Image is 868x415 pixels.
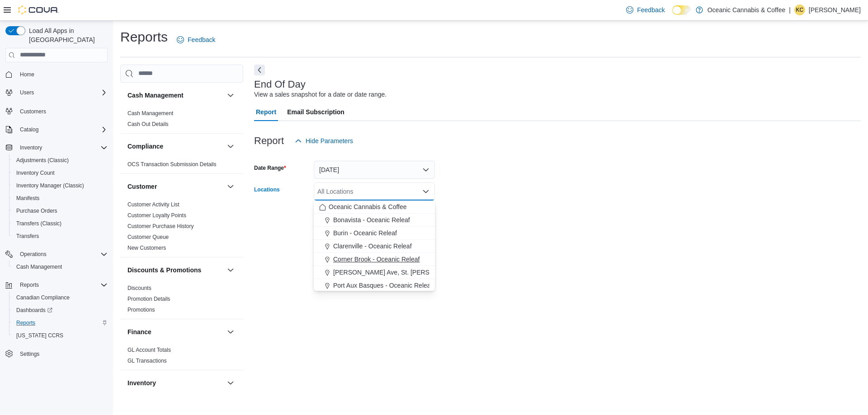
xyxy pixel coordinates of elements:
[794,5,805,15] div: Kaydence Clarke
[314,201,435,345] div: Choose from the following options
[13,330,67,341] a: [US_STATE] CCRS
[127,296,170,302] a: Promotion Details
[127,142,163,151] h3: Compliance
[13,261,66,272] a: Cash Management
[127,212,186,219] a: Customer Loyalty Points
[25,26,108,44] span: Load All Apps in [GEOGRAPHIC_DATA]
[127,223,194,230] span: Customer Purchase History
[16,195,39,202] span: Manifests
[127,233,169,241] span: Customer Queue
[16,249,108,260] span: Operations
[9,317,111,329] button: Reports
[127,327,223,336] button: Finance
[16,349,43,359] a: Settings
[9,167,111,179] button: Inventory Count
[127,245,166,251] a: New Customers
[127,357,167,364] span: GL Transactions
[127,307,155,313] a: Promotions
[16,307,52,314] span: Dashboards
[127,91,223,100] button: Cash Management
[9,304,111,317] a: Dashboards
[20,89,34,96] span: Users
[2,68,111,81] button: Home
[127,161,217,168] a: OCS Transaction Submission Details
[254,65,265,75] button: Next
[127,182,157,191] h3: Customer
[13,168,108,178] span: Inventory Count
[20,281,39,289] span: Reports
[16,142,108,153] span: Inventory
[127,110,173,117] a: Cash Management
[120,199,243,257] div: Customer
[120,283,243,319] div: Discounts & Promotions
[9,217,111,230] button: Transfers (Classic)
[16,233,39,240] span: Transfers
[16,169,55,177] span: Inventory Count
[225,90,236,101] button: Cash Management
[127,295,170,303] span: Promotion Details
[20,350,39,358] span: Settings
[127,121,169,127] a: Cash Out Details
[16,294,70,301] span: Canadian Compliance
[127,182,223,191] button: Customer
[16,124,108,135] span: Catalog
[16,332,63,339] span: [US_STATE] CCRS
[9,291,111,304] button: Canadian Compliance
[333,268,516,277] span: [PERSON_NAME] Ave, St. [PERSON_NAME]’s - Oceanic Releaf
[13,218,108,229] span: Transfers (Classic)
[16,319,35,326] span: Reports
[127,142,223,151] button: Compliance
[16,207,57,214] span: Purchase Orders
[13,292,73,303] a: Canadian Compliance
[16,348,108,359] span: Settings
[16,182,84,189] span: Inventory Manager (Classic)
[225,265,236,275] button: Discounts & Promotions
[225,181,236,192] button: Customer
[333,242,412,251] span: Clarenville - Oceanic Releaf
[2,86,111,99] button: Users
[333,281,432,290] span: Port Aux Basques - Oceanic Releaf
[9,261,111,273] button: Cash Management
[256,103,276,121] span: Report
[20,71,34,78] span: Home
[623,1,668,19] a: Feedback
[16,280,108,290] span: Reports
[287,103,344,121] span: Email Subscription
[789,5,791,15] p: |
[314,214,435,227] button: Bonavista - Oceanic Releaf
[2,104,111,117] button: Customers
[16,69,108,80] span: Home
[188,35,215,44] span: Feedback
[127,266,223,275] button: Discounts & Promotions
[16,106,50,117] a: Customers
[127,223,194,229] a: Customer Purchase History
[13,180,108,191] span: Inventory Manager (Classic)
[20,251,47,258] span: Operations
[9,154,111,167] button: Adjustments (Classic)
[796,5,804,15] span: KC
[254,186,280,193] label: Locations
[314,201,435,214] button: Oceanic Cannabis & Coffee
[18,5,59,14] img: Cova
[2,248,111,261] button: Operations
[127,110,173,117] span: Cash Management
[127,378,156,387] h3: Inventory
[16,157,69,164] span: Adjustments (Classic)
[254,135,284,146] h3: Report
[13,193,108,204] span: Manifests
[16,87,108,98] span: Users
[13,180,88,191] a: Inventory Manager (Classic)
[225,326,236,337] button: Finance
[314,253,435,266] button: Corner Brook - Oceanic Releaf
[20,126,38,133] span: Catalog
[20,108,46,115] span: Customers
[314,161,435,179] button: [DATE]
[314,227,435,240] button: Burin - Oceanic Releaf
[9,192,111,205] button: Manifests
[672,5,691,15] input: Dark Mode
[2,347,111,360] button: Settings
[13,330,108,341] span: Washington CCRS
[173,31,219,49] a: Feedback
[13,231,108,242] span: Transfers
